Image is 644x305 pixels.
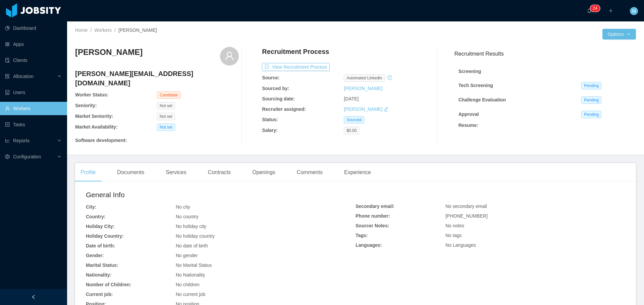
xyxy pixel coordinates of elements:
b: Holiday Country: [86,233,124,239]
span: Sourced [344,116,364,124]
div: Experience [339,163,376,182]
a: icon: pie-chartDashboard [5,21,62,35]
strong: Tech Screening [459,83,493,88]
b: Salary: [262,128,278,133]
i: icon: history [387,75,392,80]
a: icon: appstoreApps [5,37,62,51]
strong: Screening [459,69,481,74]
span: Not set [157,124,175,131]
h3: Recruitment Results [454,50,636,58]
span: Not set [157,102,175,109]
a: icon: auditClients [5,54,62,67]
h4: Recruitment Process [262,47,329,56]
h2: General Info [86,189,356,200]
b: Nationality: [86,272,111,278]
sup: 24 [590,5,600,12]
b: Software development : [75,138,127,143]
b: Holiday City: [86,224,115,229]
span: No holiday country [176,233,215,239]
a: icon: exportView Recruitment Process [262,64,330,70]
span: Pending [581,96,601,104]
span: No gender [176,253,198,258]
span: No Nationality [176,272,205,278]
span: Configuration [13,154,41,159]
span: No children [176,282,200,287]
b: Secondary email: [356,204,394,209]
b: Source: [262,75,279,80]
strong: Resume : [459,123,478,128]
b: Marital Status: [86,262,118,268]
button: Optionsicon: down [602,29,636,40]
b: Current job: [86,292,113,297]
span: / [90,27,92,33]
span: / [114,27,116,33]
b: Country: [86,214,105,219]
div: Services [160,163,192,182]
span: M [632,7,636,15]
span: [PERSON_NAME] [118,27,157,33]
strong: Approval [459,111,479,117]
p: 2 [593,5,595,12]
b: Phone number: [356,213,390,219]
b: Languages: [356,242,382,248]
a: Workers [94,27,112,33]
a: icon: robotUsers [5,86,62,99]
h3: [PERSON_NAME] [75,47,143,58]
b: Worker Status: [75,92,108,97]
div: Contracts [203,163,236,182]
span: [PHONE_NUMBER] [445,213,488,219]
i: icon: solution [5,74,10,79]
span: No holiday city [176,224,206,229]
a: icon: profileTasks [5,118,62,131]
b: Sourcer Notes: [356,223,389,228]
a: icon: userWorkers [5,102,62,115]
span: No city [176,204,190,210]
a: [PERSON_NAME] [344,106,382,112]
b: Recruiter assigned: [262,106,306,112]
i: icon: line-chart [5,138,10,143]
div: Comments [291,163,328,182]
i: icon: user [225,51,234,61]
b: Market Availability: [75,124,118,130]
p: 4 [595,5,597,12]
span: Pending [581,82,601,89]
div: Documents [112,163,150,182]
span: No date of birth [176,243,208,248]
div: Openings [247,163,281,182]
i: icon: bell [587,8,592,13]
b: Seniority: [75,103,97,108]
span: No country [176,214,199,219]
button: icon: exportView Recruitment Process [262,63,330,71]
span: Allocation [13,74,34,79]
i: icon: plus [608,8,613,13]
span: Pending [581,111,601,118]
a: Home [75,27,88,33]
span: No Languages [445,242,476,248]
span: [DATE] [344,96,359,101]
b: Number of Children: [86,282,131,287]
span: No notes [445,223,464,228]
i: icon: edit [384,107,388,111]
i: icon: setting [5,154,10,159]
span: Reports [13,138,30,143]
b: Sourced by: [262,86,289,91]
span: No secondary email [445,204,487,209]
b: City: [86,204,96,210]
b: Status: [262,117,278,122]
b: Market Seniority: [75,113,113,119]
strong: Challenge Evaluation [459,97,506,102]
span: No current job [176,292,205,297]
span: No Marital Status [176,262,212,268]
div: Profile [75,163,101,182]
span: Candidate [157,91,181,99]
div: No tags [445,232,625,239]
b: Sourcing date: [262,96,295,101]
b: Date of birth: [86,243,115,248]
h4: [PERSON_NAME][EMAIL_ADDRESS][DOMAIN_NAME] [75,69,239,88]
span: Not set [157,113,175,120]
b: Tags: [356,233,368,238]
span: $0.00 [344,127,359,134]
a: [PERSON_NAME] [344,86,382,91]
b: Gender: [86,253,104,258]
span: automated linkedin [344,74,385,82]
